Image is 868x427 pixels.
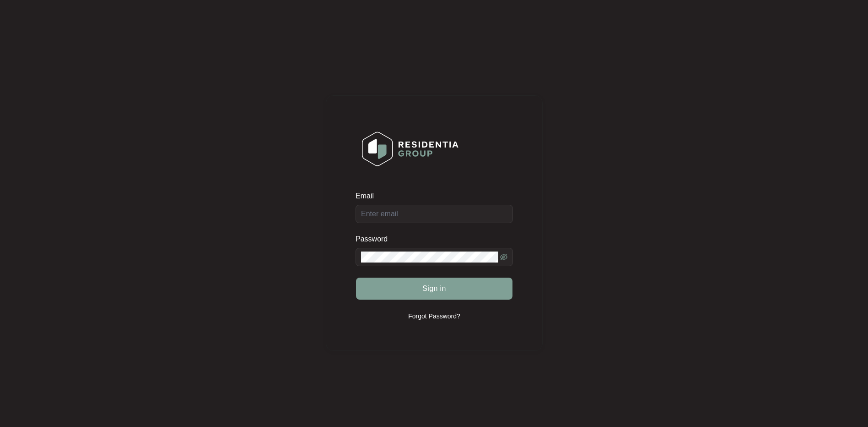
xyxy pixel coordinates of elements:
[356,235,394,244] label: Password
[422,283,446,294] span: Sign in
[408,312,460,321] p: Forgot Password?
[361,252,498,263] input: Password
[356,278,512,300] button: Sign in
[356,192,380,201] label: Email
[356,205,513,223] input: Email
[500,253,507,261] span: eye-invisible
[356,126,464,172] img: Login Logo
